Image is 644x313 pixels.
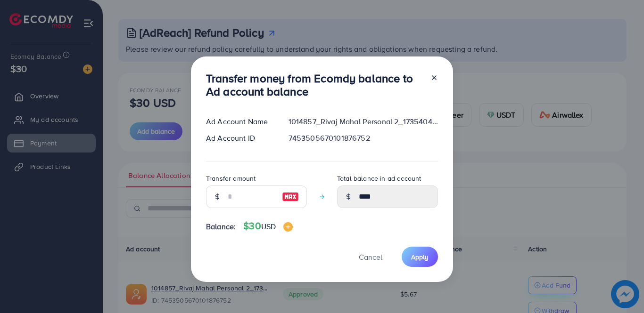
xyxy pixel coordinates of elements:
span: Balance: [206,221,236,232]
div: Ad Account Name [198,116,281,127]
label: Total balance in ad account [337,174,421,183]
img: image [282,191,299,202]
button: Apply [402,247,438,267]
span: Apply [411,252,429,262]
label: Transfer amount [206,174,256,183]
h3: Transfer money from Ecomdy balance to Ad account balance [206,72,423,99]
span: USD [261,221,276,232]
div: Ad Account ID [198,133,281,144]
span: Cancel [359,252,382,262]
div: 7453505670101876752 [281,133,446,144]
div: 1014857_Rivaj Mahal Personal 2_1735404529188 [281,116,446,127]
button: Cancel [347,247,394,267]
img: image [283,222,293,232]
h4: $30 [243,220,293,232]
